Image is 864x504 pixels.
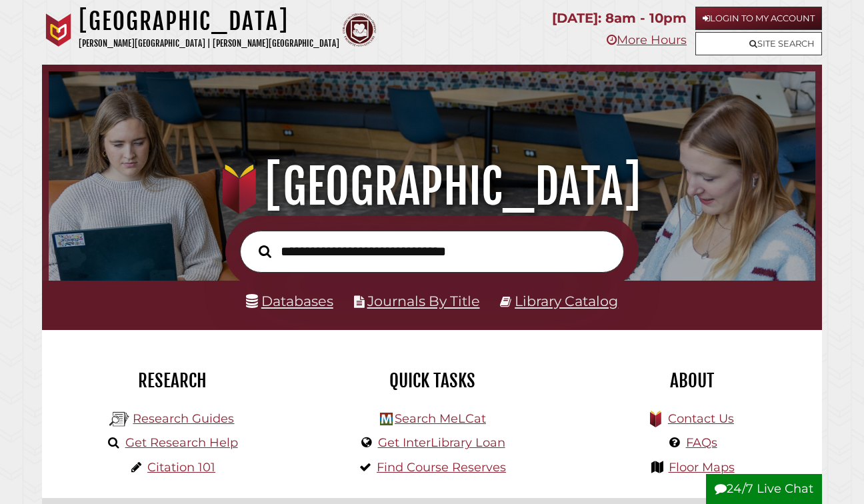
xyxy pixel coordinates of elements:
img: Calvin Theological Seminary [343,13,376,47]
h2: About [572,369,812,392]
img: Hekman Library Logo [380,413,393,425]
a: Floor Maps [669,460,735,475]
img: Hekman Library Logo [109,409,129,429]
a: Login to My Account [695,7,822,30]
a: Databases [246,293,333,309]
img: Calvin University [42,13,75,47]
a: Get Research Help [125,435,238,450]
a: FAQs [686,435,717,450]
a: Site Search [695,32,822,55]
h1: [GEOGRAPHIC_DATA] [79,7,339,36]
a: More Hours [607,33,687,47]
h1: [GEOGRAPHIC_DATA] [61,157,802,216]
h2: Quick Tasks [312,369,552,392]
a: Search MeLCat [395,411,486,426]
a: Library Catalog [515,293,618,309]
button: Search [252,241,278,261]
a: Contact Us [668,411,734,426]
h2: Research [52,369,292,392]
a: Citation 101 [147,460,215,475]
a: Journals By Title [367,293,480,309]
a: Find Course Reserves [377,460,506,475]
p: [PERSON_NAME][GEOGRAPHIC_DATA] | [PERSON_NAME][GEOGRAPHIC_DATA] [79,36,339,51]
p: [DATE]: 8am - 10pm [552,7,687,30]
a: Get InterLibrary Loan [378,435,505,450]
a: Research Guides [133,411,234,426]
i: Search [259,245,271,259]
